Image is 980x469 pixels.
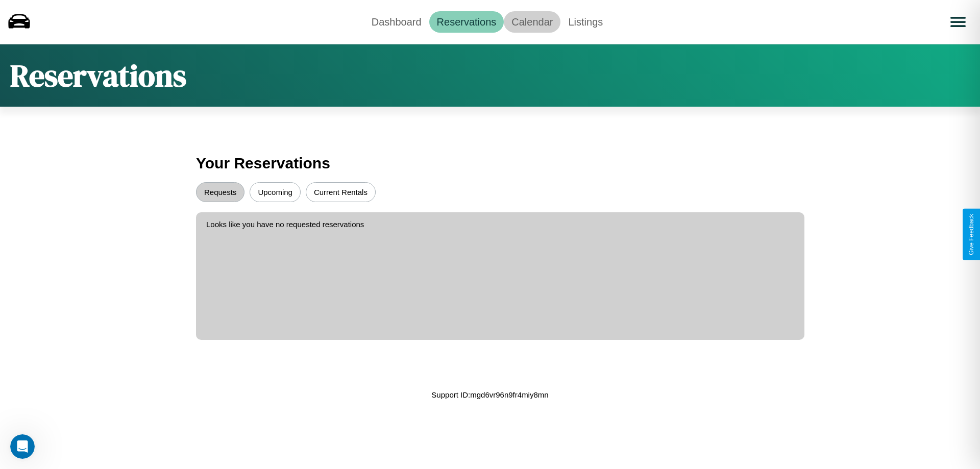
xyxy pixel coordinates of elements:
[560,11,610,33] a: Listings
[196,150,784,177] h3: Your Reservations
[364,11,429,33] a: Dashboard
[196,182,244,202] button: Requests
[10,55,186,96] h1: Reservations
[504,11,560,33] a: Calendar
[10,434,35,459] iframe: Intercom live chat
[944,8,972,36] button: Open menu
[250,182,301,202] button: Upcoming
[429,11,504,33] a: Reservations
[968,214,975,255] div: Give Feedback
[206,217,794,231] p: Looks like you have no requested reservations
[431,388,548,402] p: Support ID: mgd6vr96n9fr4miy8mn
[306,182,376,202] button: Current Rentals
